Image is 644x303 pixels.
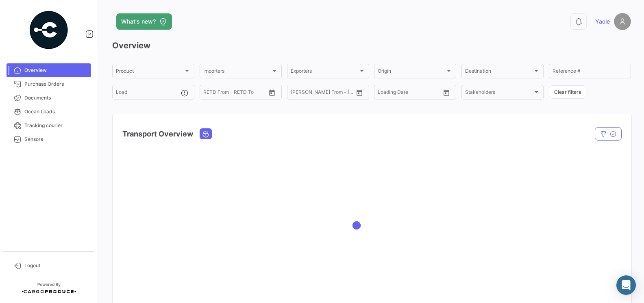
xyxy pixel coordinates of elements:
a: Sensors [7,132,91,146]
span: Destination [465,69,533,75]
button: Open calendar [440,87,453,99]
span: Tracking courier [24,122,88,129]
h4: Transport Overview [122,128,193,140]
span: Logout [24,262,88,269]
h3: Overview [112,40,631,51]
button: Ocean [200,129,211,139]
input: To [395,91,424,96]
span: Overview [24,67,88,74]
button: Clear filters [549,85,586,99]
span: Stakeholders [465,91,533,96]
span: Origin [378,69,445,75]
span: Ocean Loads [24,108,88,115]
div: Abrir Intercom Messenger [616,275,636,295]
a: Tracking courier [7,119,91,132]
a: Overview [7,63,91,77]
img: powered-by.png [28,10,69,50]
input: From [203,91,215,96]
button: Open calendar [353,87,366,99]
span: Exporters [291,69,358,75]
span: Yaole [595,17,610,26]
span: What's new? [121,17,156,26]
a: Ocean Loads [7,105,91,119]
span: Purchase Orders [24,80,88,88]
a: Documents [7,91,91,105]
input: To [308,91,337,96]
span: Sensors [24,136,88,143]
span: Documents [24,94,88,102]
span: Product [116,69,183,75]
input: From [378,91,389,96]
button: What's new? [116,13,172,30]
span: Importers [203,69,271,75]
input: To [220,91,250,96]
img: placeholder-user.png [614,13,631,30]
input: From [291,91,302,96]
button: Open calendar [266,87,278,99]
a: Purchase Orders [7,77,91,91]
